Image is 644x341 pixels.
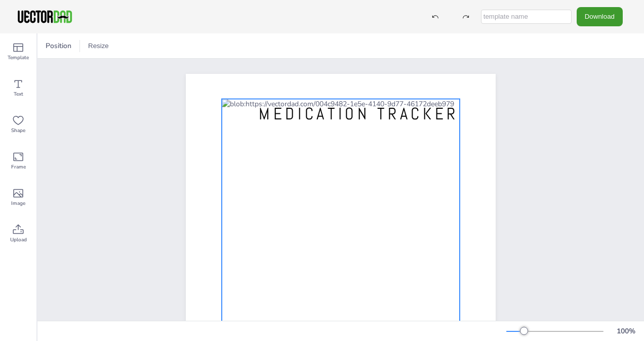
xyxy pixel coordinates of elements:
[259,103,459,124] span: MEDICATION TRACKER
[11,199,25,207] span: Image
[481,10,572,24] input: template name
[44,41,73,51] span: Position
[11,126,25,135] span: Shape
[84,38,113,54] button: Resize
[614,326,638,336] div: 100 %
[10,236,27,244] span: Upload
[16,9,73,24] img: VectorDad-1.png
[8,54,29,62] span: Template
[14,90,23,98] span: Text
[11,163,26,171] span: Frame
[577,7,623,26] button: Download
